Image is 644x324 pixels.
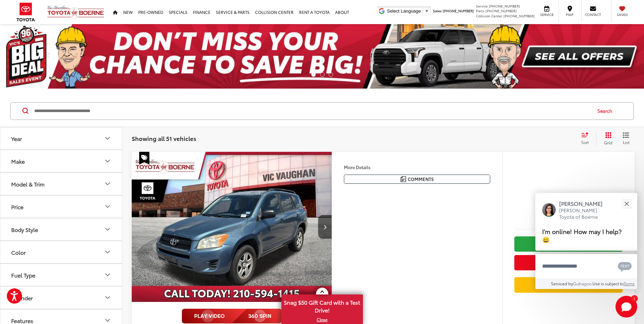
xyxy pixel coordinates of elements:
[615,296,637,318] svg: Start Chat
[559,200,609,207] p: [PERSON_NAME]
[539,12,554,17] span: Service
[596,132,618,145] button: Grid View
[425,8,429,14] span: ▼
[104,225,112,233] div: Body Style
[423,8,423,14] span: ​
[476,13,502,18] span: Collision Center
[104,157,112,165] div: Make
[618,132,634,145] button: List View
[34,103,591,119] input: Search by Make, Model, or Keyword
[11,135,22,142] div: Year
[131,152,332,303] img: 2012 Toyota RAV4 Sport
[11,272,35,278] div: Fuel Type
[615,296,637,318] button: Toggle Chat Window
[514,210,623,217] span: [DATE] Price:
[633,297,635,300] span: 1
[489,3,520,8] span: [PHONE_NUMBER]
[387,8,421,14] span: Select Language
[401,176,406,182] img: Comments
[443,8,474,13] span: [PHONE_NUMBER]
[11,203,23,210] div: Price
[581,139,589,145] span: Sort
[11,249,26,255] div: Color
[619,196,634,211] button: Close
[562,12,577,17] span: Map
[104,202,112,211] div: Price
[11,294,33,301] div: Cylinder
[485,8,517,13] span: [PHONE_NUMBER]
[514,277,623,292] a: Value Your Trade
[11,317,33,324] div: Features
[0,127,123,149] button: YearYear
[387,8,429,14] a: Select Language​
[11,158,25,164] div: Make
[0,287,123,309] button: CylinderCylinder
[104,248,112,256] div: Color
[623,139,629,145] span: List
[318,215,332,239] button: Next image
[131,152,332,302] div: 2012 Toyota RAV4 Sport 0
[514,190,623,207] span: $7,200
[615,12,630,17] span: Saved
[0,173,123,195] button: Model & TrimModel & Trim
[131,152,332,302] a: 2012 Toyota RAV4 Sport2012 Toyota RAV4 Sport2012 Toyota RAV4 Sport2012 Toyota RAV4 Sport
[592,281,624,286] span: Use is subject to
[182,309,282,324] img: full motion video
[11,181,44,187] div: Model & Trim
[433,8,442,13] span: Sales
[139,152,149,165] span: Special
[618,261,632,272] svg: Text
[11,226,38,233] div: Body Style
[104,271,112,279] div: Fuel Type
[542,227,622,244] span: I'm online! How may I help? 😀
[104,180,112,188] div: Model & Trim
[551,281,573,286] span: Serviced by
[47,5,105,19] img: Vic Vaughan Toyota of Boerne
[104,293,112,302] div: Cylinder
[104,134,112,142] div: Year
[514,236,623,252] a: Check Availability
[578,132,596,145] button: Select sort value
[514,255,623,270] button: Get Price Now
[344,175,490,184] button: Comments
[559,207,609,220] p: [PERSON_NAME] Toyota of Boerne
[0,196,123,218] button: PricePrice
[0,264,123,286] button: Fuel TypeFuel Type
[624,281,635,286] a: Terms
[503,13,535,18] span: [PHONE_NUMBER]
[535,193,637,289] div: Close[PERSON_NAME][PERSON_NAME] Toyota of BoerneI'm online! How may I help? 😀Type your messageCha...
[591,103,622,120] button: Search
[476,8,484,13] span: Parts
[573,281,592,286] a: Gubagoo.
[0,241,123,263] button: ColorColor
[604,140,612,145] span: Grid
[535,254,637,278] textarea: Type your message
[0,150,123,172] button: MakeMake
[585,12,601,17] span: Contact
[282,295,362,316] span: Snag $50 Gift Card with a Test Drive!
[616,258,634,274] button: Chat with SMS
[344,165,490,169] h4: More Details
[476,3,488,8] span: Service
[408,176,434,182] span: Comments
[132,134,196,142] span: Showing all 51 vehicles
[0,218,123,240] button: Body StyleBody Style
